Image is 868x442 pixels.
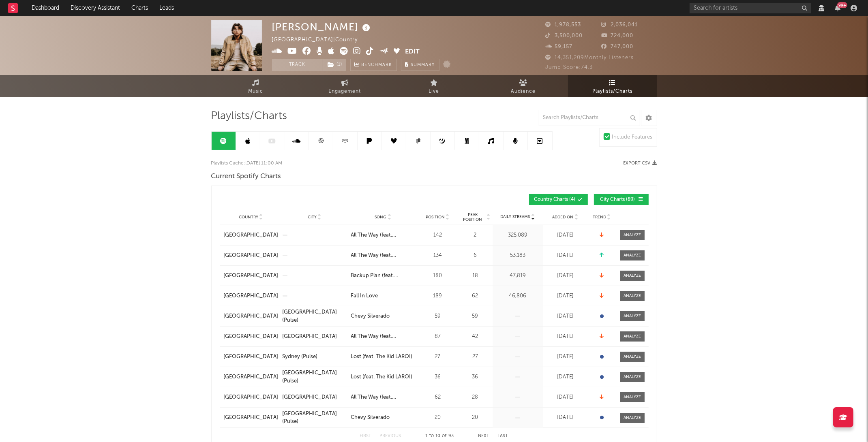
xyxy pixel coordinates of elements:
[351,393,416,401] a: All The Way (feat. [PERSON_NAME])
[460,312,491,320] div: 59
[420,231,456,239] div: 142
[224,353,279,361] a: [GEOGRAPHIC_DATA]
[351,272,416,280] a: Backup Plan (feat. [PERSON_NAME])
[545,272,586,280] div: [DATE]
[420,393,456,401] div: 62
[224,373,279,381] a: [GEOGRAPHIC_DATA]
[599,197,637,202] span: City Charts ( 89 )
[308,215,317,220] span: City
[553,215,574,220] span: Added On
[283,308,347,324] a: [GEOGRAPHIC_DATA] (Pulse)
[351,414,390,422] div: Chevy Silverado
[351,252,416,260] a: All The Way (feat. [PERSON_NAME])
[350,59,397,71] a: Benchmark
[283,369,347,385] a: [GEOGRAPHIC_DATA] (Pulse)
[248,87,263,96] span: Music
[460,252,491,260] div: 6
[211,158,283,168] p: Playlists Cache: [DATE] 11:00 AM
[351,231,416,239] div: All The Way (feat. [PERSON_NAME])
[211,111,287,121] span: Playlists/Charts
[601,33,633,38] span: 724,000
[405,47,420,57] button: Edit
[495,231,541,239] div: 325,089
[351,333,416,341] a: All The Way (feat. [PERSON_NAME])
[460,373,491,381] div: 36
[601,44,633,49] span: 747,000
[420,414,456,422] div: 20
[529,194,588,205] button: Country Charts(4)
[495,272,541,280] div: 47,819
[351,292,378,300] div: Fall In Love
[351,312,416,320] a: Chevy Silverado
[546,33,583,38] span: 3,500,000
[351,373,413,381] div: Lost (feat. The Kid LAROI)
[460,212,486,222] span: Peak Position
[545,333,586,341] div: [DATE]
[429,87,439,96] span: Live
[362,60,392,70] span: Benchmark
[224,414,279,422] a: [GEOGRAPHIC_DATA]
[690,3,811,13] input: Search for artists
[545,373,586,381] div: [DATE]
[534,197,576,202] span: Country Charts ( 4 )
[224,393,279,401] a: [GEOGRAPHIC_DATA]
[420,252,456,260] div: 134
[351,373,416,381] a: Lost (feat. The Kid LAROI)
[272,59,323,71] button: Track
[390,75,479,97] a: Live
[420,353,456,361] div: 27
[224,231,279,239] a: [GEOGRAPHIC_DATA]
[323,59,347,71] span: ( 1 )
[460,393,491,401] div: 28
[546,22,581,28] span: 1,978,553
[283,393,337,401] div: [GEOGRAPHIC_DATA]
[283,353,318,361] div: Sydney (Pulse)
[375,215,387,220] span: Song
[460,353,491,361] div: 27
[329,87,361,96] span: Engagement
[592,87,632,96] span: Playlists/Charts
[224,333,279,341] a: [GEOGRAPHIC_DATA]
[593,215,606,220] span: Trend
[283,333,337,341] div: [GEOGRAPHIC_DATA]
[401,59,439,71] button: Summary
[351,353,413,361] div: Lost (feat. The Kid LAROI)
[460,333,491,341] div: 42
[420,312,456,320] div: 59
[380,434,401,438] button: Previous
[351,414,416,422] a: Chevy Silverado
[460,272,491,280] div: 18
[546,55,634,60] span: 14,351,209 Monthly Listeners
[224,272,279,280] a: [GEOGRAPHIC_DATA]
[546,65,593,70] span: Jump Score: 74.3
[283,410,347,426] a: [GEOGRAPHIC_DATA] (Pulse)
[835,5,840,11] button: 99+
[224,292,279,300] a: [GEOGRAPHIC_DATA]
[224,252,279,260] a: [GEOGRAPHIC_DATA]
[546,44,573,49] span: 59,157
[498,434,508,438] button: Last
[545,231,586,239] div: [DATE]
[460,292,491,300] div: 62
[545,292,586,300] div: [DATE]
[420,272,456,280] div: 180
[479,75,568,97] a: Audience
[351,292,416,300] a: Fall In Love
[283,393,347,401] a: [GEOGRAPHIC_DATA]
[351,353,416,361] a: Lost (feat. The Kid LAROI)
[418,431,462,441] div: 1 10 93
[360,434,372,438] button: First
[545,353,586,361] div: [DATE]
[460,231,491,239] div: 2
[594,194,649,205] button: City Charts(89)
